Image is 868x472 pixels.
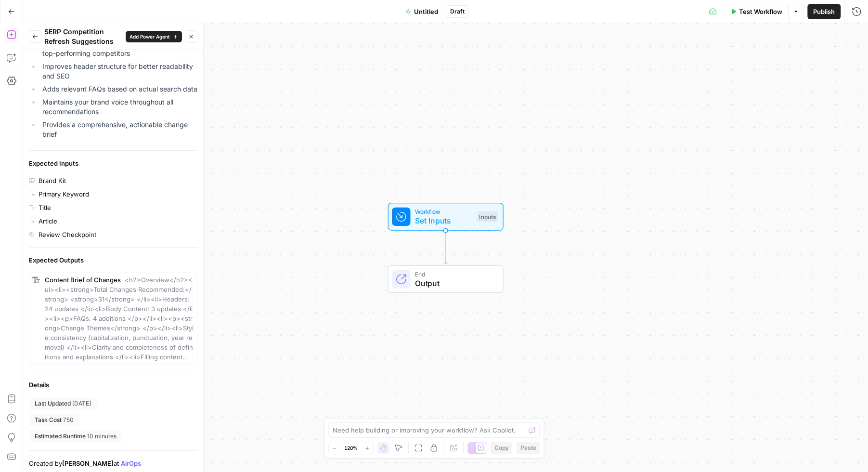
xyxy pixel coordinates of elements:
span: Last Updated [35,399,71,408]
g: Edge from start to end [444,230,447,264]
span: Copy [494,444,508,452]
div: Expected Inputs [29,158,197,168]
div: Article [39,216,57,226]
button: Publish [807,4,841,19]
span: Task Cost [35,416,62,424]
span: Test Workflow [739,7,782,16]
span: Set Inputs [415,215,472,226]
span: [PERSON_NAME] [62,459,114,467]
span: Content Brief of Changes [45,276,121,284]
li: Adds relevant FAQs based on actual search data [40,84,197,94]
div: Title [39,203,51,212]
button: Add Power Agent [126,31,182,42]
span: Workflow [415,207,472,216]
span: 750 [63,416,74,424]
span: 10 minutes [87,432,117,441]
span: Output [415,277,493,289]
span: Untitled [414,7,438,16]
span: Estimated Runtime [35,432,86,441]
div: Review Checkpoint [39,230,96,239]
span: End [415,269,493,278]
span: Paste [520,444,536,452]
div: Brand Kit [39,176,66,185]
li: Provides a comprehensive, actionable change brief [40,120,197,139]
div: Inputs [477,211,498,222]
button: Untitled [400,4,444,19]
button: Copy [490,442,512,454]
a: AirOps [121,459,141,467]
li: Improves header structure for better readability and SEO [40,62,197,81]
span: Publish [813,7,835,16]
button: Test Workflow [724,4,788,19]
li: Maintains your brand voice throughout all recommendations [40,97,197,117]
button: Paste [516,442,540,454]
div: Primary Keyword [39,189,89,199]
span: Draft [450,7,465,16]
span: <h2>Overview</h2><ul><li><strong>Total Changes Recommended:</strong> <strong>31</strong> </li><li... [45,276,194,361]
span: 120% [344,444,358,452]
span: Add Power Agent [130,33,170,40]
div: Expected Outputs [29,255,197,265]
span: [DATE] [72,399,91,408]
div: WorkflowSet InputsInputs [356,203,535,231]
div: EndOutput [356,265,535,293]
div: Created by at [29,459,197,468]
div: Details [29,380,197,390]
